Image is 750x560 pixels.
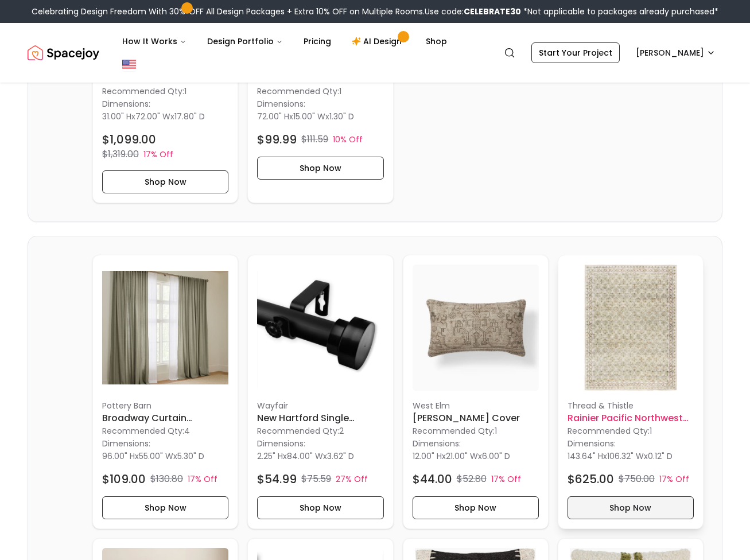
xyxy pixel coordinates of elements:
b: CELEBRATE30 [464,6,521,17]
p: $750.00 [619,472,655,486]
nav: Main [113,30,456,53]
button: How It Works [113,30,196,53]
p: $130.80 [150,472,183,486]
span: 55.00" W [139,450,173,462]
span: 17.80" D [174,111,205,122]
button: Shop Now [102,170,228,193]
div: Celebrating Design Freedom With 30% OFF All Design Packages + Extra 10% OFF on Multiple Rooms. [32,6,718,17]
h6: Broadway Curtain EUCALYPTUS [102,411,228,425]
button: Shop Now [102,496,228,519]
h4: $625.00 [568,471,614,487]
p: Recommended Qty: 1 [257,85,383,97]
span: 1.30" D [329,111,354,122]
p: Recommended Qty: 1 [102,85,228,97]
span: 72.00" W [135,111,170,122]
p: Recommended Qty: 4 [102,425,228,437]
span: 96.00" H [102,450,135,462]
a: AI Design [343,30,414,53]
a: Pricing [294,30,340,53]
p: Wayfair [257,400,383,411]
a: Shop [417,30,456,53]
a: Kiri Pillow Cover imageWest Elm[PERSON_NAME] CoverRecommended Qty:1Dimensions:12.00" Hx21.00" Wx6... [403,255,549,529]
span: 5.30" D [177,450,204,462]
p: x x [413,450,510,462]
a: Spacejoy [28,41,99,64]
h6: Rainier Pacific Northwest Regal Machine Woven Rug 8'10" x 12' [568,411,694,425]
span: 2.25" H [257,450,283,462]
span: 0.12" D [648,450,673,462]
button: Design Portfolio [198,30,292,53]
p: Dimensions: [568,437,616,450]
p: 10% Off [333,134,363,145]
h4: $54.99 [257,471,297,487]
button: [PERSON_NAME] [629,42,722,63]
p: Recommended Qty: 2 [257,425,383,437]
p: 27% Off [336,473,368,485]
p: $75.59 [301,472,331,486]
p: x x [102,450,204,462]
p: $52.80 [457,472,487,486]
p: x x [102,111,205,122]
p: Thread & Thistle [568,400,694,411]
p: 17% Off [143,149,173,160]
div: Rainier Pacific Northwest Regal Machine Woven Rug 8'10" x 12' [558,255,704,529]
p: x x [257,450,354,462]
span: *Not applicable to packages already purchased* [521,6,718,17]
span: 72.00" H [257,111,289,122]
a: Broadway Curtain EUCALYPTUS imagePottery BarnBroadway Curtain EUCALYPTUSRecommended Qty:4Dimensio... [92,255,238,529]
button: Shop Now [413,496,539,519]
p: 17% Off [188,473,217,485]
img: New Hartford Single Curtain Rod 48''-84'' image [257,265,383,391]
span: 31.00" H [102,111,131,122]
p: Recommended Qty: 1 [413,425,539,437]
h6: [PERSON_NAME] Cover [413,411,539,425]
p: Dimensions: [102,437,150,450]
h4: $109.00 [102,471,146,487]
img: Spacejoy Logo [28,41,99,64]
img: United States [122,57,136,71]
div: New Hartford Single Curtain Rod 48''-84'' [247,255,393,529]
span: 106.32" W [607,450,644,462]
p: $1,319.00 [102,147,139,161]
a: Start Your Project [531,42,620,63]
span: 6.00" D [482,450,510,462]
span: 15.00" W [293,111,325,122]
p: x x [568,450,673,462]
span: 12.00" H [413,450,442,462]
h4: $44.00 [413,471,452,487]
button: Shop Now [257,496,383,519]
p: Dimensions: [257,437,305,450]
span: 21.00" W [446,450,478,462]
img: Kiri Pillow Cover image [413,265,539,391]
img: Rainier Pacific Northwest Regal Machine Woven Rug 8'10" x 12' image [568,265,694,391]
a: Rainier Pacific Northwest Regal Machine Woven Rug 8'10" x 12' imageThread & ThistleRainier Pacifi... [558,255,704,529]
a: New Hartford Single Curtain Rod 48''-84'' imageWayfairNew Hartford Single Curtain Rod 48''-84''Re... [247,255,393,529]
div: Broadway Curtain EUCALYPTUS [92,255,238,529]
nav: Global [28,23,722,83]
button: Shop Now [257,157,383,180]
h6: New Hartford Single Curtain Rod 48''-84'' [257,411,383,425]
div: Kiri Pillow Cover [403,255,549,529]
p: West Elm [413,400,539,411]
h4: $99.99 [257,131,297,147]
span: 143.64" H [568,450,603,462]
span: 3.62" D [327,450,354,462]
span: 84.00" W [287,450,323,462]
p: Dimensions: [102,97,150,111]
h4: $1,099.00 [102,131,156,147]
button: Shop Now [568,496,694,519]
p: $111.59 [301,133,328,146]
p: 17% Off [659,473,689,485]
p: x x [257,111,354,122]
p: Dimensions: [257,97,305,111]
p: Dimensions: [413,437,461,450]
p: Recommended Qty: 1 [568,425,694,437]
span: Use code: [425,6,521,17]
img: Broadway Curtain EUCALYPTUS image [102,265,228,391]
p: 17% Off [491,473,521,485]
p: Pottery Barn [102,400,228,411]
